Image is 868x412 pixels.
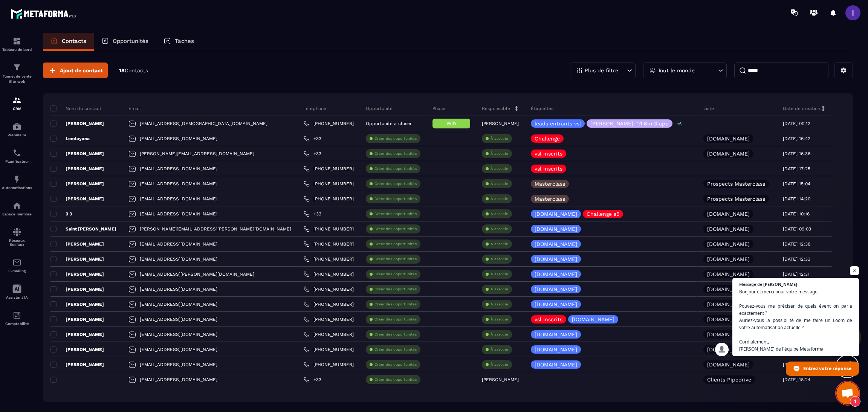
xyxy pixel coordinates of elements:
p: Créer des opportunités [374,211,417,217]
p: leads entrants vsl [535,121,581,126]
p: Créer des opportunités [374,347,417,352]
a: [PHONE_NUMBER] [304,316,354,322]
img: scheduler [12,148,21,157]
p: Créer des opportunités [374,181,417,186]
p: [PERSON_NAME] [50,316,104,322]
p: À associe [491,226,508,232]
img: social-network [12,227,21,237]
p: Créer des opportunités [374,332,417,337]
p: Nom du contact [50,105,101,111]
a: schedulerschedulerPlanificateur [2,143,32,169]
button: Ajout de contact [43,63,108,78]
p: [DATE] 00:12 [783,121,810,126]
p: Opportunité à closer [366,121,412,126]
p: Plus de filtre [585,68,618,73]
p: Créer des opportunités [374,166,417,171]
p: À associe [491,196,508,201]
p: [DOMAIN_NAME] [707,317,750,322]
a: [PHONE_NUMBER] [304,331,354,337]
p: [DATE] 10:16 [783,211,810,217]
p: [PERSON_NAME] [50,166,104,172]
p: [DOMAIN_NAME] [535,226,577,232]
p: À associe [491,362,508,367]
span: Message de [739,282,762,286]
a: [PHONE_NUMBER] [304,181,354,187]
p: Liste [703,105,714,111]
p: [DOMAIN_NAME] [535,332,577,337]
p: [DOMAIN_NAME] [707,272,750,277]
p: [PERSON_NAME] [50,362,104,368]
p: Masterclass [535,181,565,186]
p: À associe [491,136,508,141]
p: Opportunités [113,38,148,44]
p: [PERSON_NAME] [50,181,104,187]
img: formation [12,63,21,72]
p: [PERSON_NAME]. 1:1 6m 3 app [590,121,669,126]
p: [DOMAIN_NAME] [707,211,750,217]
p: Tableau de bord [2,47,32,52]
img: logo [11,7,78,21]
p: [DATE] 16:36 [783,151,810,156]
div: Ouvrir le chat [836,382,859,404]
span: Ajout de contact [60,67,103,74]
p: Créer des opportunités [374,136,417,141]
p: [PERSON_NAME] [50,196,104,202]
p: [DOMAIN_NAME] [535,241,577,247]
p: À associe [491,166,508,171]
span: Win [446,120,456,126]
img: automations [12,201,21,210]
a: formationformationTunnel de vente Site web [2,57,32,90]
p: À associe [491,287,508,292]
a: +33 [304,211,321,217]
p: À associe [491,181,508,186]
p: Date de création [783,105,820,111]
p: vsl inscrits [535,166,562,171]
p: [DOMAIN_NAME] [535,302,577,307]
p: [DATE] 14:20 [783,196,810,201]
p: Prospects Masterclass [707,181,765,186]
p: [DOMAIN_NAME] [535,256,577,262]
p: Tâches [175,38,194,44]
span: [PERSON_NAME] [763,282,797,286]
a: social-networksocial-networkRéseaux Sociaux [2,222,32,252]
p: [DOMAIN_NAME] [707,136,750,141]
a: [PHONE_NUMBER] [304,226,354,232]
p: +6 [674,120,684,128]
p: Challenge s5 [587,211,619,217]
p: Espace membre [2,212,32,216]
a: Assistant IA [2,279,32,305]
p: Créer des opportunités [374,362,417,367]
p: [DOMAIN_NAME] [707,362,750,367]
p: [DOMAIN_NAME] [707,256,750,262]
p: Créer des opportunités [374,272,417,277]
p: [DOMAIN_NAME] [535,347,577,352]
a: automationsautomationsWebinaire [2,116,32,143]
p: Téléphone [304,105,326,111]
p: [DATE] 12:33 [783,256,810,262]
p: Créer des opportunités [374,196,417,201]
img: accountant [12,311,21,320]
p: Créer des opportunités [374,151,417,156]
p: Leedayana [50,136,90,142]
a: [PHONE_NUMBER] [304,241,354,247]
p: À associe [491,256,508,262]
p: À associe [491,347,508,352]
p: [DATE] 17:25 [783,166,810,171]
img: email [12,258,21,267]
p: À associe [491,272,508,277]
p: À associe [491,332,508,337]
p: Créer des opportunités [374,302,417,307]
p: [PERSON_NAME] [50,331,104,337]
p: Assistant IA [2,295,32,299]
p: Responsable [482,105,510,111]
p: [PERSON_NAME] [50,271,104,277]
p: [DATE] 12:31 [783,272,810,277]
p: Tout le monde [658,68,695,73]
p: [DOMAIN_NAME] [707,241,750,247]
p: Tunnel de vente Site web [2,74,32,84]
span: Contacts [125,67,148,73]
p: E-mailing [2,269,32,273]
p: [DATE] 12:38 [783,241,810,247]
a: [PHONE_NUMBER] [304,362,354,368]
a: Tâches [156,33,202,51]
